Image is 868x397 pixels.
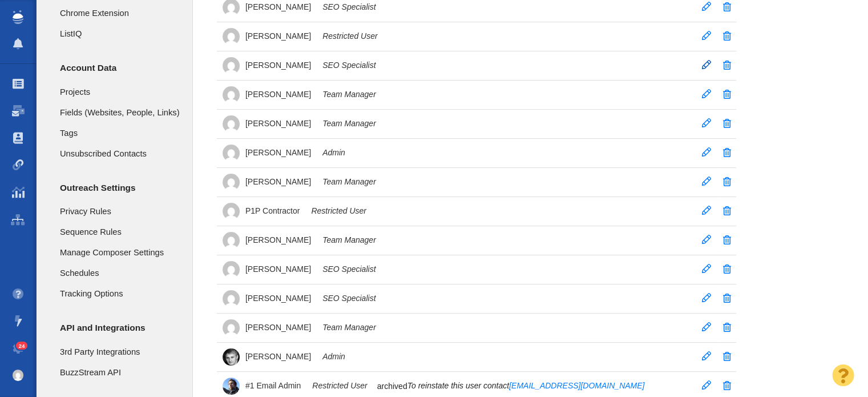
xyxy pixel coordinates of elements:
[223,145,240,162] img: d3895725eb174adcf95c2ff5092785ef
[60,27,180,40] span: ListIQ
[322,322,376,332] em: Team Manager
[311,206,366,216] em: Restricted User
[407,381,645,390] em: To reinstate this user contact
[245,235,311,245] span: [PERSON_NAME]
[245,206,300,216] span: P1P Contractor
[223,290,240,307] img: 8a21b1a12a7554901d364e890baed237
[223,232,240,249] img: 5fdd85798f82c50f5c45a90349a4caae
[13,10,23,24] img: buzzstream_logo_iconsimple.png
[245,31,311,41] span: [PERSON_NAME]
[245,322,311,332] span: [PERSON_NAME]
[223,174,240,191] img: 4d4450a2c5952a6e56f006464818e682
[322,118,376,129] em: Team Manager
[322,351,345,362] em: Admin
[509,381,644,390] a: [EMAIL_ADDRESS][DOMAIN_NAME]
[13,370,24,381] img: 11a9b8c779f57ca999ffce8f8ad022bf
[322,2,376,12] em: SEO Specialist
[322,264,376,274] em: SEO Specialist
[245,2,311,12] span: [PERSON_NAME]
[322,89,376,99] em: Team Manager
[60,366,180,379] span: BuzzStream API
[60,287,180,300] span: Tracking Options
[312,380,367,391] em: Restricted User
[60,346,180,358] span: 3rd Party Integrations
[245,293,311,303] span: [PERSON_NAME]
[245,380,301,391] span: #1 Email Admin
[223,203,240,220] img: e993f40ed236f6fe77e44067b7a36b31
[60,106,180,119] span: Fields (Websites, People, Links)
[60,86,180,98] span: Projects
[223,348,240,366] img: a86837b758f9a69365881dc781ee9f45
[245,147,311,158] span: [PERSON_NAME]
[60,147,180,160] span: Unsubscribed Contacts
[60,205,180,218] span: Privacy Rules
[223,57,240,74] img: 9035f77efe128932127c425fd1c72477
[245,177,311,187] span: [PERSON_NAME]
[377,381,407,391] span: archived
[16,342,28,350] span: 24
[60,267,180,279] span: Schedules
[322,31,377,41] em: Restricted User
[245,118,311,129] span: [PERSON_NAME]
[223,319,240,336] img: 0a657928374d280f0cbdf2a1688580e1
[322,293,376,303] em: SEO Specialist
[322,60,376,70] em: SEO Specialist
[223,261,240,278] img: f969a929550c49b0f71394cf79ab7d2e
[322,177,376,187] em: Team Manager
[60,127,180,139] span: Tags
[223,378,240,395] img: 6a4aabef2772ddc104072b11d326efd0
[223,115,240,133] img: c9363fb76f5993e53bff3b340d5c230a
[322,235,376,245] em: Team Manager
[60,7,180,19] span: Chrome Extension
[223,86,240,103] img: 52f5ad141002067aa3af302f2a907563
[245,351,311,362] span: [PERSON_NAME]
[322,147,345,158] em: Admin
[223,28,240,45] img: d478f18cf59100fc7fb393b65de463c2
[245,89,311,99] span: [PERSON_NAME]
[245,264,311,274] span: [PERSON_NAME]
[245,60,311,70] span: [PERSON_NAME]
[60,226,180,238] span: Sequence Rules
[60,246,180,259] span: Manage Composer Settings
